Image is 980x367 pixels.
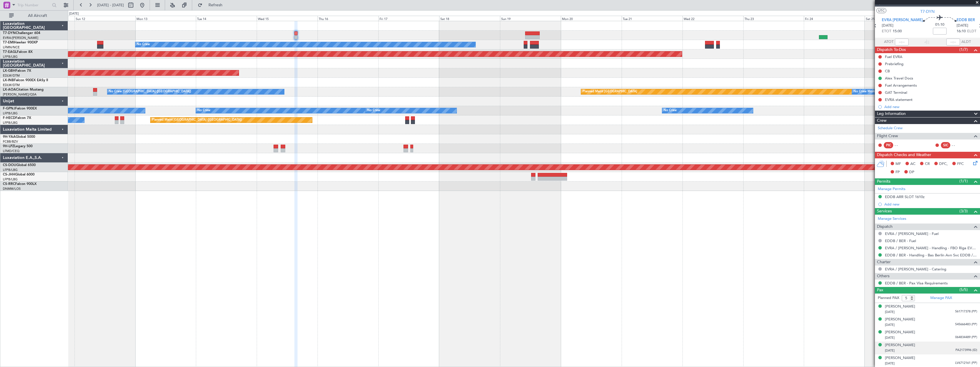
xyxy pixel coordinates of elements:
span: 16:10 [957,29,966,34]
div: Prebriefing [885,61,903,66]
div: [PERSON_NAME] [885,304,915,310]
div: [PERSON_NAME] [885,330,915,335]
span: Dispatch Checks and Weather [877,152,931,158]
div: Tue 14 [196,16,257,21]
div: CB [885,69,890,73]
span: ATOT [884,39,893,45]
span: LX-GBH [3,69,15,73]
span: 15:00 [893,29,902,34]
div: No Crew [664,106,677,115]
a: LFPB/LBG [3,168,18,172]
div: [DATE] [69,11,79,16]
button: All Aircraft [6,11,62,20]
span: LX-AOA [3,88,16,91]
span: T7-EAGL [3,50,17,54]
span: EVRA [PERSON_NAME] [882,17,923,23]
div: Wed 15 [257,16,318,21]
div: Planned Maint [GEOGRAPHIC_DATA] ([GEOGRAPHIC_DATA]) [152,116,242,124]
div: Mon 13 [135,16,196,21]
span: (3/3) [959,208,968,214]
span: Charter [877,259,891,266]
span: Dispatch To-Dos [877,47,906,53]
button: Refresh [195,1,229,10]
span: Others [877,273,889,280]
div: Sun 19 [500,16,561,21]
a: T7-EAGLFalcon 8X [3,50,33,54]
a: LFPB/LBG [3,121,18,125]
a: Schedule Crew [878,125,903,131]
div: - - [895,143,907,148]
span: Flight Crew [877,133,898,139]
a: EDDB / BER - Fuel [885,238,916,243]
a: EDLW/DTM [3,73,20,78]
div: Alex Travel Docs [885,76,913,81]
span: F-GPNJ [3,107,15,110]
span: CS-RRC [3,182,15,186]
span: CS-DOU [3,163,16,167]
div: Fri 24 [804,16,865,21]
button: UTC [876,8,886,13]
a: EDLW/DTM [3,83,20,87]
span: F-HECD [3,116,15,120]
span: [DATE] [885,361,895,366]
span: 064834489 (PP) [955,335,977,340]
span: [DATE] [885,336,895,340]
a: LFPB/LBG [3,55,18,59]
span: FP [895,169,900,175]
a: LX-INBFalcon 900EX EASy II [3,79,48,82]
span: 9H-LPZ [3,145,14,148]
span: MF [895,161,901,167]
a: LFMD/CEQ [3,149,19,153]
span: [DATE] - [DATE] [97,3,124,8]
span: [DATE] [885,323,895,327]
span: EDDB BER [957,17,975,23]
div: [PERSON_NAME] [885,355,915,361]
div: Fuel EVRA [885,54,902,59]
span: CR [925,161,930,167]
span: All Aircraft [15,14,60,18]
a: Manage PAX [930,295,952,301]
a: DNMM/LOS [3,187,21,191]
a: 9H-YAAGlobal 5000 [3,135,35,139]
div: Thu 23 [743,16,804,21]
a: 9H-LPZLegacy 500 [3,145,33,148]
div: No Crew [367,106,380,115]
span: ELDT [967,29,976,34]
a: CS-RRCFalcon 900LX [3,182,37,186]
span: (5/5) [959,287,968,293]
div: Sat 18 [439,16,500,21]
div: - - [952,143,965,148]
a: [PERSON_NAME]/QSA [3,92,37,97]
div: Add new [884,202,977,207]
a: LFPB/LBG [3,111,18,115]
a: F-HECDFalcon 7X [3,116,31,120]
span: 561717378 (PP) [955,309,977,314]
span: [DATE] [957,23,968,29]
span: PA2173996 (ID) [955,348,977,353]
a: LFMN/NCE [3,45,20,49]
span: (1/1) [959,178,968,184]
span: (1/7) [959,47,968,53]
span: FFC [957,161,964,167]
a: Manage Services [878,216,906,222]
input: Trip Number [17,1,50,9]
div: Sat 25 [865,16,925,21]
a: LFPB/LBG [3,177,18,181]
span: [DATE] [885,310,895,314]
a: LX-AOACitation Mustang [3,88,44,91]
div: GAT Terminal [885,90,907,95]
span: AC [910,161,915,167]
div: No Crew Monchengladbach [854,87,894,96]
div: [PERSON_NAME] [885,342,915,348]
div: No Crew [197,106,210,115]
div: SIC [941,142,950,148]
span: LV6712161 (PP) [955,361,977,366]
span: Crew [877,117,887,124]
span: Services [877,208,892,215]
span: LX-INB [3,79,14,82]
span: [DATE] [882,23,893,29]
span: 01:10 [935,22,944,28]
div: Tue 21 [622,16,682,21]
a: CS-JHHGlobal 6000 [3,173,35,176]
span: ETOT [882,29,891,34]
